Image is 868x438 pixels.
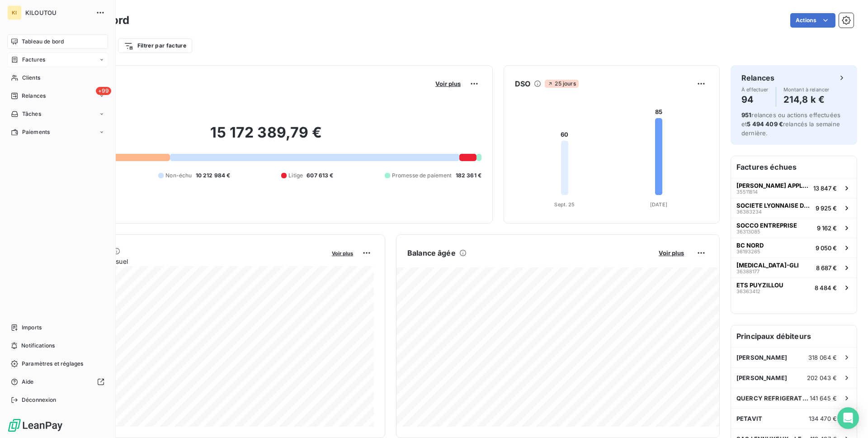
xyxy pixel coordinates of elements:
button: SOCIETE LYONNAISE DE TRAVAUX PUBLICS363832349 925 € [731,198,857,218]
button: SOCCO ENTREPRISE363130859 162 € [731,218,857,238]
span: [PERSON_NAME] [736,354,787,361]
span: Paramètres et réglages [22,360,83,368]
span: +99 [96,87,111,95]
span: Déconnexion [22,396,57,404]
span: 36193265 [736,249,760,254]
h2: 15 172 389,79 € [51,124,481,151]
span: 182 361 € [456,171,481,180]
span: Voir plus [659,249,684,257]
span: 607 613 € [307,171,333,180]
span: KILOUTOU [25,9,90,16]
span: PETAVIT [736,415,762,422]
span: 25 jours [545,80,578,88]
span: QUERCY REFRIGERATION [736,395,810,402]
span: Notifications [21,342,55,350]
span: SOCIETE LYONNAISE DE TRAVAUX PUBLICS [736,202,812,209]
span: Promesse de paiement [392,171,452,180]
span: 36383234 [736,209,762,214]
span: Voir plus [332,250,353,257]
span: Paiements [22,128,50,136]
span: Clients [22,74,40,82]
span: 318 064 € [808,354,837,361]
span: Factures [22,56,45,64]
span: 36363412 [736,289,760,294]
h6: Relances [741,72,774,83]
button: [PERSON_NAME] APPLICATION3551181413 847 € [731,178,857,198]
span: Chiffre d'affaires mensuel [51,257,325,266]
h4: 214,8 k € [783,92,830,107]
button: ETS PUYZILLOU363634128 484 € [731,277,857,297]
span: 36313085 [736,229,760,234]
button: Voir plus [433,80,463,88]
button: Voir plus [329,249,356,257]
span: 9 050 € [816,244,837,252]
span: 10 212 984 € [196,171,231,180]
span: 8 687 € [816,264,837,271]
span: relances ou actions effectuées et relancés la semaine dernière. [741,111,840,137]
span: 141 645 € [810,395,837,402]
span: 9 162 € [817,224,837,232]
span: [PERSON_NAME] APPLICATION [736,182,810,189]
span: Tâches [22,110,41,118]
span: [PERSON_NAME] [736,374,787,381]
span: BC NORD [736,242,764,249]
span: Aide [22,378,34,386]
button: BC NORD361932659 050 € [731,238,857,257]
span: 134 470 € [809,415,837,422]
span: [MEDICAL_DATA]-GLI [736,262,799,269]
span: Relances [22,92,46,100]
h6: Factures échues [731,156,857,178]
div: KI [7,5,22,20]
button: [MEDICAL_DATA]-GLI363881778 687 € [731,257,857,277]
span: 951 [741,111,751,119]
span: Imports [22,324,42,332]
span: 13 847 € [813,185,837,192]
span: 36388177 [736,269,759,274]
span: À effectuer [741,87,769,92]
span: ETS PUYZILLOU [736,281,783,289]
button: Voir plus [656,249,687,257]
span: SOCCO ENTREPRISE [736,222,797,229]
button: Filtrer par facture [118,38,192,53]
span: 8 484 € [815,284,837,291]
button: Actions [790,13,835,28]
tspan: [DATE] [650,201,667,208]
span: 5 494 409 € [747,120,783,128]
span: Montant à relancer [783,87,830,92]
div: Open Intercom Messenger [837,407,859,429]
span: Voir plus [435,80,461,87]
span: Litige [288,171,303,180]
span: 202 043 € [807,374,837,381]
span: Tableau de bord [22,38,64,46]
a: Aide [7,375,108,389]
h6: Principaux débiteurs [731,325,857,347]
h6: DSO [515,78,530,89]
h4: 94 [741,92,769,107]
img: Logo LeanPay [7,418,63,433]
h6: Balance âgée [407,248,456,258]
span: 9 925 € [816,205,837,212]
tspan: Sept. 25 [554,201,575,208]
span: 35511814 [736,189,758,195]
span: Non-échu [165,171,192,180]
